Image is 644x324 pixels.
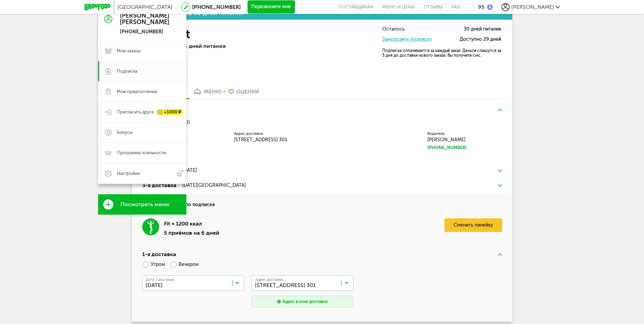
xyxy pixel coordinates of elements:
[382,48,501,58] p: Подписка оплачивается за каждый заказ. Деньги спишутся за 3 дня до доставки нового заказа. Вы пол...
[225,88,262,98] a: Оценки
[170,258,199,270] label: Вечером
[98,143,186,163] a: Программа лояльности
[444,218,502,232] a: Сменить линейку
[204,88,222,95] div: меню
[176,43,275,49] p: на 6 дней питания
[117,48,141,54] span: Мои заказы
[487,4,493,10] img: bonus_b.cdccf46.png
[427,144,502,151] a: [PHONE_NUMBER]
[98,102,186,122] a: Пригласить друга +1000 ₽
[498,184,502,187] img: arrow-down-green.fb8ae4f.svg
[478,4,484,10] div: 95
[157,109,183,115] div: +1000 ₽
[189,88,225,98] a: меню
[117,4,172,10] span: [GEOGRAPHIC_DATA]
[142,250,176,258] div: 1-я доставка
[164,218,219,229] div: Fit ≈ 1200 ккал
[382,36,432,42] a: Заморозить подписку
[121,201,169,208] span: Посмотреть меню
[182,168,197,173] div: [DATE]
[98,41,186,61] a: Мои заказы
[142,120,502,125] div: Утром (13:00 - 18:00)
[236,88,259,95] div: Оценки
[427,137,465,143] span: [PERSON_NAME]
[98,122,186,143] a: Бонусы
[117,150,166,156] span: Программа лояльности
[498,253,502,256] img: arrow-up-green.5eb5f82.svg
[192,4,241,10] a: [PHONE_NUMBER]
[498,169,502,172] img: arrow-down-green.fb8ae4f.svg
[117,89,157,95] span: Мои предпочтения
[234,132,326,136] label: Адрес доставки
[255,278,283,282] span: Адрес доставки
[117,109,154,115] span: Пригласить друга
[120,29,169,35] div: [PHONE_NUMBER]
[382,27,405,32] span: Осталось
[117,129,133,136] span: Бонусы
[247,0,295,14] button: Перезвоните мне
[98,82,186,102] a: Мои предпочтения
[154,10,244,16] div: Подписка на 30 дней питания
[464,27,501,32] span: 30 дней питания
[98,61,186,82] a: Подписка
[120,13,169,26] div: [PERSON_NAME] [PERSON_NAME]
[182,183,246,188] div: [DATE][GEOGRAPHIC_DATA]
[164,229,219,237] div: 5 приёмов на 6 дней
[282,299,328,305] div: Адрес в зоне доставки
[142,258,165,270] label: Утром
[98,194,186,215] a: Посмотреть меню
[146,278,174,282] span: Дата 1 доставки
[117,68,137,74] span: Подписка
[142,193,502,208] h4: Следующий заказ по подписке
[117,170,140,177] span: Настройки
[98,163,186,184] a: Настройки
[511,4,554,10] span: [PERSON_NAME]
[427,132,502,136] label: Водитель
[234,137,287,143] span: [STREET_ADDRESS] 301
[498,109,502,111] img: arrow-up-green.5eb5f82.svg
[460,37,501,42] span: Доступно 29 дней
